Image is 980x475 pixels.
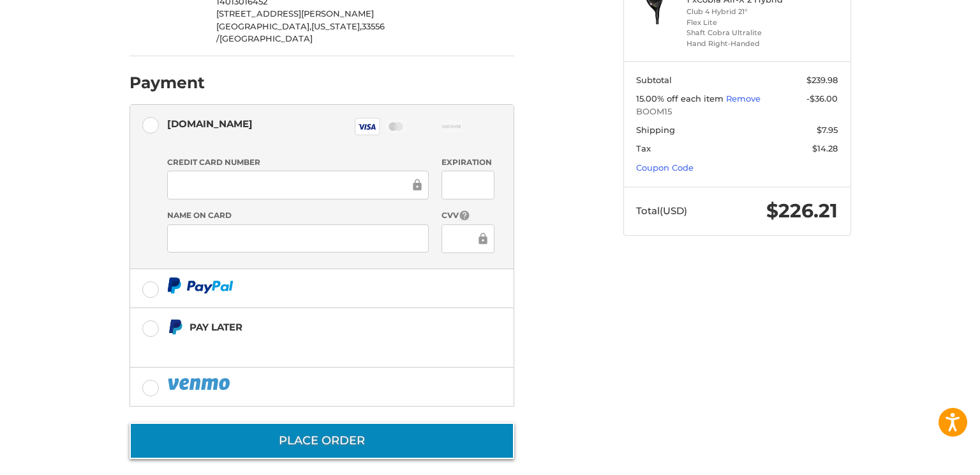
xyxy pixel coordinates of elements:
iframe: Google Customer Reviews [875,440,980,475]
label: Credit Card Number [167,157,429,168]
span: BOOM15 [636,105,838,118]
span: $239.98 [806,75,838,85]
span: Tax [636,143,651,153]
div: Pay Later [189,316,434,338]
label: Name on Card [167,210,429,221]
button: Place Order [130,423,514,459]
li: Flex Lite [687,17,784,28]
h2: Payment [130,73,205,93]
span: -$36.00 [806,93,838,104]
span: 15.00% off each item [636,93,726,104]
iframe: PayPal Message 2 [167,340,434,352]
img: Pay Later icon [167,319,183,335]
li: Shaft Cobra Ultralite [687,27,784,38]
span: $226.21 [766,199,838,222]
span: $14.28 [812,143,838,153]
img: PayPal icon [167,277,234,293]
span: Subtotal [636,75,672,85]
div: [DOMAIN_NAME] [167,113,253,134]
span: [GEOGRAPHIC_DATA], [216,21,311,31]
label: CVV [442,210,494,222]
span: Total (USD) [636,205,687,217]
span: $7.95 [817,125,838,135]
span: [STREET_ADDRESS][PERSON_NAME] [216,8,374,19]
li: Club 4 Hybrid 21° [687,6,784,17]
span: [US_STATE], [311,21,362,31]
span: Shipping [636,125,675,135]
a: Remove [726,93,761,104]
a: Coupon Code [636,162,694,173]
span: [GEOGRAPHIC_DATA] [219,33,313,43]
label: Expiration [442,157,494,168]
img: PayPal icon [167,376,232,392]
li: Hand Right-Handed [687,38,784,49]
